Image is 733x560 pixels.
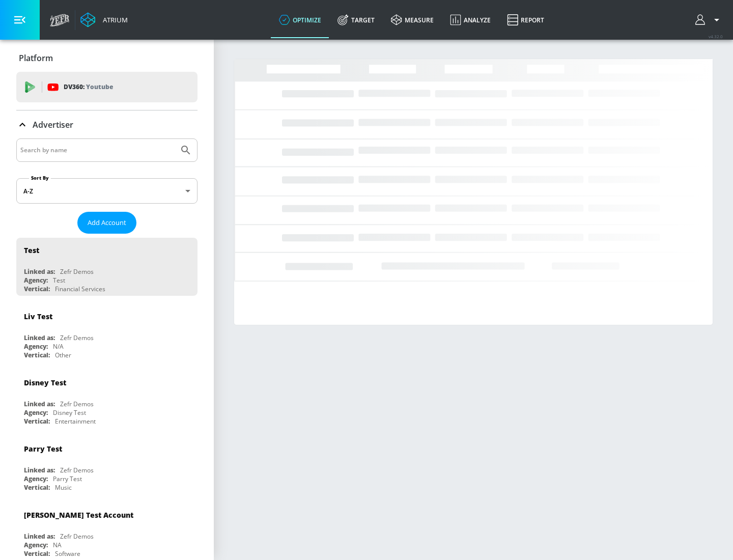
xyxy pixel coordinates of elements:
[64,81,113,93] p: DV360:
[16,436,198,494] div: Parry TestLinked as:Zefr DemosAgency:Parry TestVertical:Music
[24,474,48,483] div: Agency:
[60,466,94,474] div: Zefr Demos
[80,12,128,27] a: Atrium
[16,238,198,296] div: TestLinked as:Zefr DemosAgency:TestVertical:Financial Services
[24,417,50,426] div: Vertical:
[16,370,198,428] div: Disney TestLinked as:Zefr DemosAgency:Disney TestVertical:Entertainment
[55,483,72,492] div: Music
[383,2,442,38] a: measure
[16,44,198,72] div: Platform
[19,52,53,64] p: Platform
[77,212,136,234] button: Add Account
[24,267,55,276] div: Linked as:
[24,312,52,321] div: Liv Test
[499,2,552,38] a: Report
[55,549,80,558] div: Software
[24,541,48,549] div: Agency:
[16,110,198,139] div: Advertiser
[24,408,48,417] div: Agency:
[60,400,94,408] div: Zefr Demos
[55,351,71,359] div: Other
[24,400,55,408] div: Linked as:
[24,444,62,454] div: Parry Test
[24,466,55,474] div: Linked as:
[53,408,86,417] div: Disney Test
[53,541,62,549] div: NA
[86,81,113,92] p: Youtube
[55,285,105,293] div: Financial Services
[55,417,96,426] div: Entertainment
[60,333,94,342] div: Zefr Demos
[16,178,198,204] div: A-Z
[24,285,50,293] div: Vertical:
[24,351,50,359] div: Vertical:
[16,304,198,362] div: Liv TestLinked as:Zefr DemosAgency:N/AVertical:Other
[709,34,723,39] span: v 4.32.0
[24,532,55,541] div: Linked as:
[60,532,94,541] div: Zefr Demos
[24,378,66,387] div: Disney Test
[20,144,175,157] input: Search by name
[29,175,51,181] label: Sort By
[24,483,50,492] div: Vertical:
[16,72,198,102] div: DV360: Youtube
[60,267,94,276] div: Zefr Demos
[33,119,73,130] p: Advertiser
[99,15,128,24] div: Atrium
[24,342,48,351] div: Agency:
[53,474,82,483] div: Parry Test
[271,2,329,38] a: optimize
[24,245,39,255] div: Test
[88,217,126,229] span: Add Account
[53,276,65,285] div: Test
[53,342,64,351] div: N/A
[442,2,499,38] a: Analyze
[24,333,55,342] div: Linked as:
[24,549,50,558] div: Vertical:
[24,276,48,285] div: Agency:
[329,2,383,38] a: Target
[24,510,133,520] div: [PERSON_NAME] Test Account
